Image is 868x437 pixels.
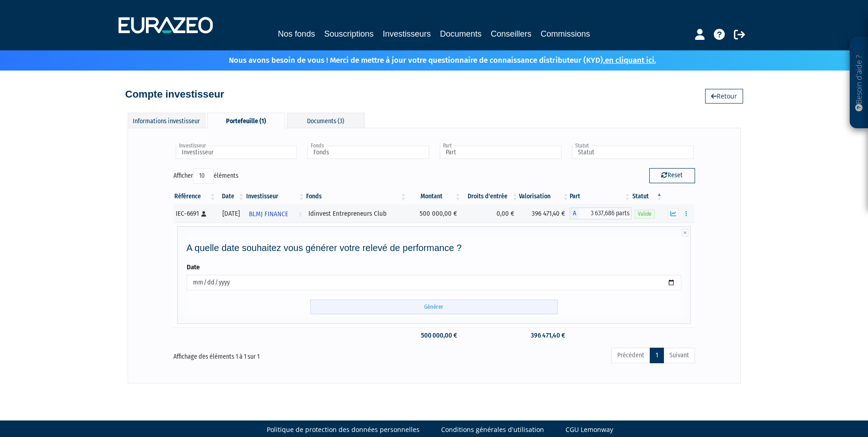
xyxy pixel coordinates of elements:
[519,189,570,204] th: Valorisation: activer pour trier la colonne par ordre croissant
[267,425,420,434] a: Politique de protection des données personnelles
[287,113,365,128] div: Documents (3)
[173,189,217,204] th: Référence : activer pour trier la colonne par ordre croissant
[249,206,288,223] span: BLMJ FINANCE
[462,189,519,204] th: Droits d'entrée: activer pour trier la colonne par ordre croissant
[308,209,404,218] div: Idinvest Entrepreneurs Club
[854,42,864,124] p: Besoin d'aide ?
[519,328,570,344] td: 396 471,40 €
[173,168,238,184] label: Afficher éléments
[440,27,482,40] a: Documents
[324,27,373,40] a: Souscriptions
[566,425,613,434] a: CGU Lemonway
[245,204,305,223] a: BLMJ FINANCE
[176,209,214,218] div: IEC-6691
[462,204,519,223] td: 0,00 €
[201,211,206,217] i: [Français] Personne physique
[407,204,462,223] td: 500 000,00 €
[173,347,383,361] div: Affichage des éléments 1 à 1 sur 1
[570,208,631,219] div: A - Idinvest Entrepreneurs Club
[407,328,462,344] td: 500 000,00 €
[650,348,664,363] a: 1
[119,17,213,33] img: 1732889491-logotype_eurazeo_blanc_rvb.png
[407,189,462,204] th: Montant: activer pour trier la colonne par ordre croissant
[631,189,663,204] th: Statut : activer pour trier la colonne par ordre d&eacute;croissant
[125,89,224,100] h4: Compte investisseur
[649,168,695,183] button: Reset
[305,189,407,204] th: Fonds: activer pour trier la colonne par ordre croissant
[310,300,558,315] input: Générer
[298,206,302,223] i: Voir l'investisseur
[570,208,579,219] span: A
[491,27,532,40] a: Conseillers
[570,189,631,204] th: Part: activer pour trier la colonne par ordre croissant
[245,189,305,204] th: Investisseur: activer pour trier la colonne par ordre croissant
[705,89,743,104] a: Retour
[605,55,656,65] a: en cliquant ici.
[187,243,682,253] h4: A quelle date souhaitez vous générer votre relevé de performance ?
[207,113,285,128] div: Portefeuille (1)
[187,262,200,272] label: Date
[383,27,431,42] a: Investisseurs
[220,209,243,218] div: [DATE]
[128,113,205,128] div: Informations investisseur
[278,27,315,40] a: Nos fonds
[441,425,544,434] a: Conditions générales d'utilisation
[217,189,246,204] th: Date: activer pour trier la colonne par ordre croissant
[541,27,590,40] a: Commissions
[202,53,656,66] p: Nous avons besoin de vous ! Merci de mettre à jour votre questionnaire de connaissance distribute...
[519,204,570,223] td: 396 471,40 €
[579,208,631,219] span: 3 637,686 parts
[193,168,214,184] select: Afficheréléments
[635,210,655,218] span: Valide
